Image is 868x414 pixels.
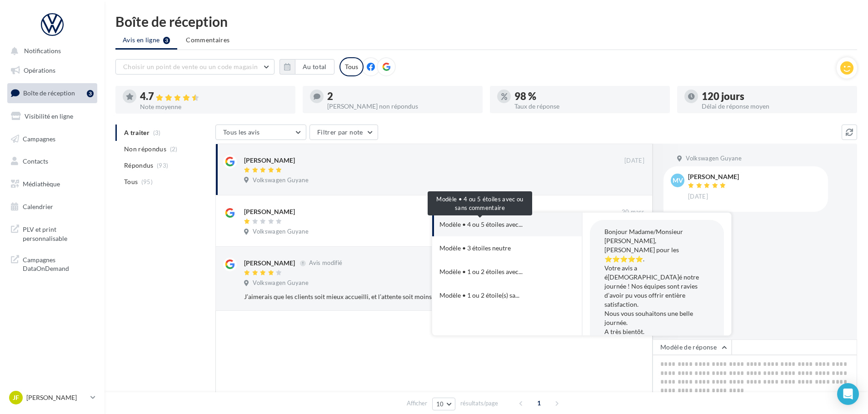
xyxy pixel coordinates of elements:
[686,155,742,163] span: Volkswagen Guyane
[23,223,94,243] span: PLV et print personnalisable
[407,399,427,408] span: Afficher
[432,284,557,307] button: Modèle • 1 ou 2 étoile(s) sa...
[186,35,229,45] span: Commentaires
[25,112,73,120] span: Visibilité en ligne
[432,236,557,260] button: Modèle • 3 étoiles neutre
[115,59,274,75] button: Choisir un point de vente ou un code magasin
[279,59,334,75] button: Au total
[428,191,532,215] div: Modèle • 4 ou 5 étoiles avec ou sans commentaire
[309,259,342,267] span: Avis modifié
[124,177,138,186] span: Tous
[140,104,288,110] div: Note moyenne
[702,103,850,110] div: Délai de réponse moyen
[24,66,55,74] span: Opérations
[309,125,378,140] button: Filtrer par note
[5,250,99,277] a: Campagnes DataOnDemand
[253,228,309,236] span: Volkswagen Guyane
[223,128,260,136] span: Tous les avis
[140,91,288,102] div: 4.7
[5,175,99,194] a: Médiathèque
[7,389,97,406] a: JF [PERSON_NAME]
[141,178,153,185] span: (95)
[5,107,99,126] a: Visibilité en ligne
[514,103,663,110] div: Taux de réponse
[436,400,444,408] span: 10
[327,91,475,101] div: 2
[653,339,732,355] button: Modèle de réponse
[13,393,19,402] span: JF
[837,383,859,405] div: Open Intercom Messenger
[23,157,48,165] span: Contacts
[244,156,295,165] div: [PERSON_NAME]
[23,254,94,273] span: Campagnes DataOnDemand
[5,219,99,246] a: PLV et print personnalisable
[688,193,708,201] span: [DATE]
[253,176,309,185] span: Volkswagen Guyane
[124,161,154,170] span: Répondus
[295,59,334,75] button: Au total
[244,292,585,301] div: J’aimerais que les clients soit mieux accueilli, et l’attente soit moins longue
[244,259,295,268] div: [PERSON_NAME]
[432,398,455,410] button: 10
[87,90,94,97] div: 3
[432,260,557,284] button: Modèle • 1 ou 2 étoiles avec...
[123,63,258,70] span: Choisir un point de vente ou un code magasin
[622,208,644,216] span: 20 mars
[23,135,55,142] span: Campagnes
[5,130,99,149] a: Campagnes
[124,145,166,154] span: Non répondus
[170,145,178,153] span: (2)
[339,57,364,76] div: Tous
[460,399,498,408] span: résultats/page
[253,279,309,287] span: Volkswagen Guyane
[115,15,857,28] div: Boîte de réception
[673,176,683,185] span: mv
[26,393,87,402] p: [PERSON_NAME]
[532,396,546,410] span: 1
[604,228,699,344] span: Bonjour Madame/Monsieur [PERSON_NAME], [PERSON_NAME] pour les ⭐⭐⭐⭐⭐. Votre avis a é[DEMOGRAPHIC_D...
[439,244,511,253] div: Modèle • 3 étoiles neutre
[439,291,519,300] span: Modèle • 1 ou 2 étoile(s) sa...
[624,157,644,165] span: [DATE]
[23,89,75,97] span: Boîte de réception
[514,91,663,101] div: 98 %
[702,91,850,101] div: 120 jours
[439,267,523,276] span: Modèle • 1 ou 2 étoiles avec...
[215,125,306,140] button: Tous les avis
[5,61,99,80] a: Opérations
[688,174,739,180] div: [PERSON_NAME]
[5,152,99,171] a: Contacts
[23,203,53,210] span: Calendrier
[5,197,99,216] a: Calendrier
[439,220,523,229] span: Modèle • 4 ou 5 étoiles avec...
[432,213,557,236] button: Modèle • 4 ou 5 étoiles avec...
[24,47,61,55] span: Notifications
[5,83,99,103] a: Boîte de réception3
[244,207,295,216] div: [PERSON_NAME]
[157,162,168,169] span: (93)
[23,180,60,188] span: Médiathèque
[327,103,475,110] div: [PERSON_NAME] non répondus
